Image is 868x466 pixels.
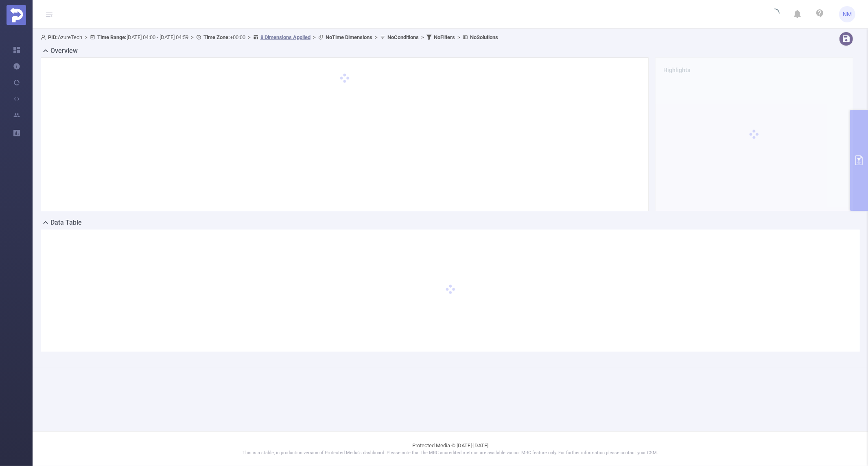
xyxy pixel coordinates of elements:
b: No Filters [434,34,455,40]
span: > [245,34,253,40]
span: > [372,34,380,40]
b: No Conditions [387,34,419,40]
span: > [310,34,318,40]
img: Protected Media [7,5,26,25]
p: This is a stable, in production version of Protected Media's dashboard. Please note that the MRC ... [53,450,848,457]
b: Time Range: [97,34,127,40]
span: AzureTech [DATE] 04:00 - [DATE] 04:59 +00:00 [41,34,498,40]
span: > [419,34,426,40]
b: No Solutions [470,34,498,40]
h2: Data Table [50,218,82,228]
span: NM [843,6,852,22]
footer: Protected Media © [DATE]-[DATE] [33,431,868,466]
span: > [188,34,196,40]
u: 8 Dimensions Applied [260,34,310,40]
b: No Time Dimensions [326,34,372,40]
i: icon: loading [770,9,780,20]
b: Time Zone: [203,34,230,40]
span: > [82,34,90,40]
span: > [455,34,463,40]
i: icon: user [41,35,48,40]
b: PID: [48,34,58,40]
h2: Overview [50,46,78,56]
